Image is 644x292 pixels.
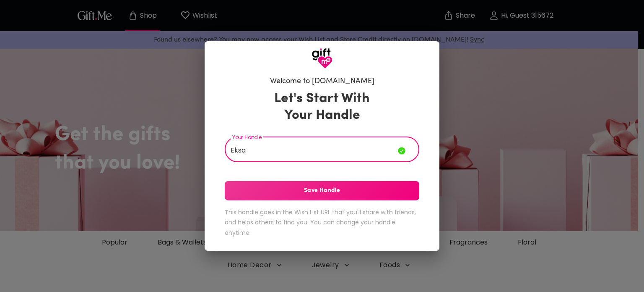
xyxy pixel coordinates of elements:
img: GiftMe Logo [312,48,332,69]
h6: Welcome to [DOMAIN_NAME] [270,76,374,87]
span: Save Handle [225,186,419,195]
button: Save Handle [225,181,419,200]
h3: Let's Start With Your Handle [264,90,380,124]
input: Your Handle [225,139,398,162]
h6: This handle goes in the Wish List URL that you'll share with friends, and helps others to find yo... [225,207,419,238]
